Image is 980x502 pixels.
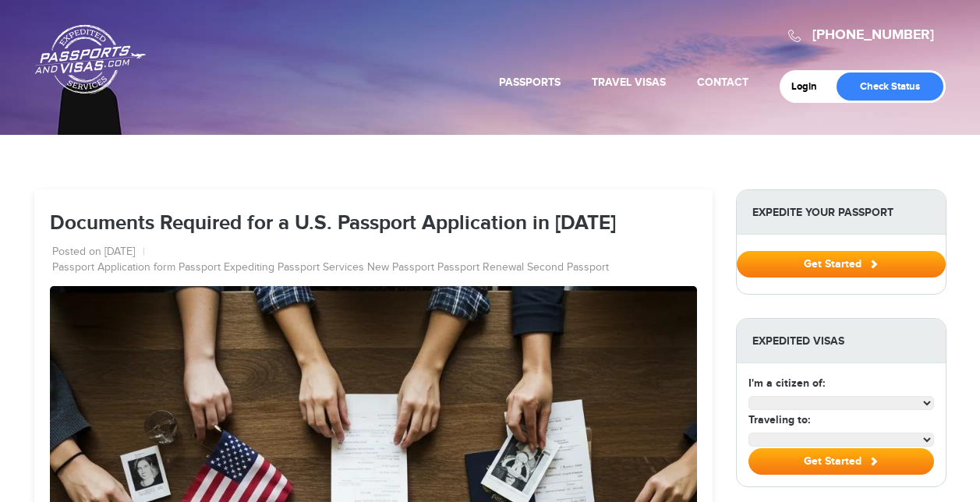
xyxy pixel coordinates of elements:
a: Get Started [737,257,946,270]
strong: Expedited Visas [737,319,946,363]
a: Passport Application form [52,260,175,276]
a: Check Status [837,72,943,101]
a: Login [791,80,828,93]
li: Posted on [DATE] [52,245,145,260]
a: New Passport [367,260,434,276]
a: Passports [499,76,561,89]
a: Passport Expediting [179,260,274,276]
a: Travel Visas [592,76,666,89]
strong: Expedite Your Passport [737,190,946,235]
a: Passport Renewal [437,260,524,276]
button: Get Started [748,448,934,475]
a: [PHONE_NUMBER] [812,27,934,44]
a: Passports & [DOMAIN_NAME] [35,24,146,94]
button: Get Started [737,251,946,278]
a: Second Passport [527,260,609,276]
label: I'm a citizen of: [748,375,825,391]
a: Contact [697,76,748,89]
h1: Documents Required for a U.S. Passport Application in [DATE] [50,213,697,235]
a: Passport Services [278,260,364,276]
label: Traveling to: [748,412,810,428]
